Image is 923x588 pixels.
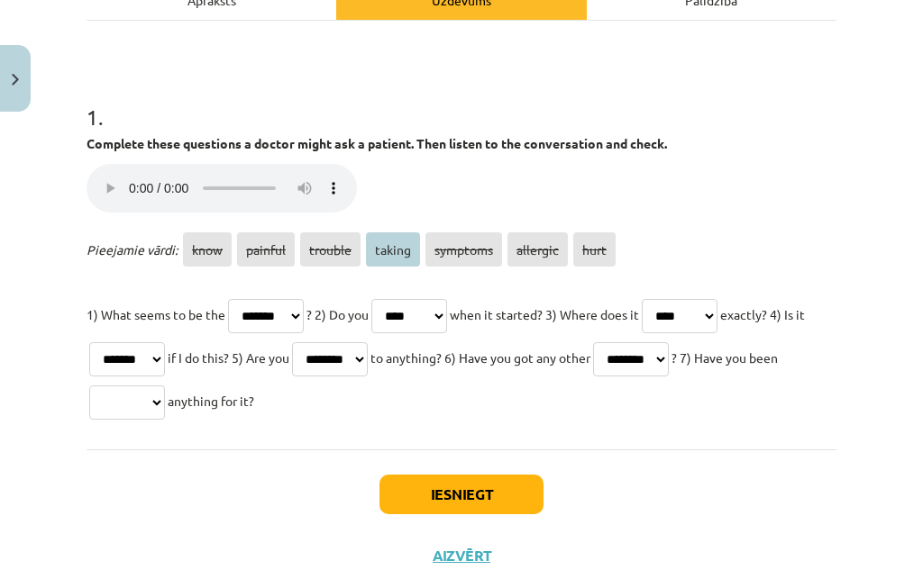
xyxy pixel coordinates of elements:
span: ? 7) Have you been [672,349,778,366]
h1: 1 . [87,73,836,129]
span: to anything? 6) Have you got any other [370,349,590,366]
span: symptoms [425,232,502,267]
span: Pieejamie vārdi: [87,241,178,258]
span: trouble [300,232,361,267]
img: icon-close-lesson-0947bae3869378f0d4975bcd49f059093ad1ed9edebbc8119c70593378902aed.svg [12,74,19,86]
span: know [183,232,232,267]
span: anything for it? [168,393,254,409]
span: painful [237,232,295,267]
span: if I do this? 5) Are you [168,349,289,366]
button: Aizvērt [427,547,496,565]
audio: Jūsu pārlūkprogramma neatbalsta audio atskaņotāju. [87,164,357,213]
button: Iesniegt [379,475,544,514]
span: when it started? 3) Where does it [450,306,639,322]
span: allergic [507,232,568,267]
span: ? 2) Do you [306,306,369,322]
span: exactly? 4) Is it [720,306,805,322]
span: hurt [573,232,616,267]
span: taking [366,232,420,267]
span: 1) What seems to be the [87,306,225,322]
strong: Complete these questions a doctor might ask a patient. Then listen to the conversation and check. [87,135,667,151]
